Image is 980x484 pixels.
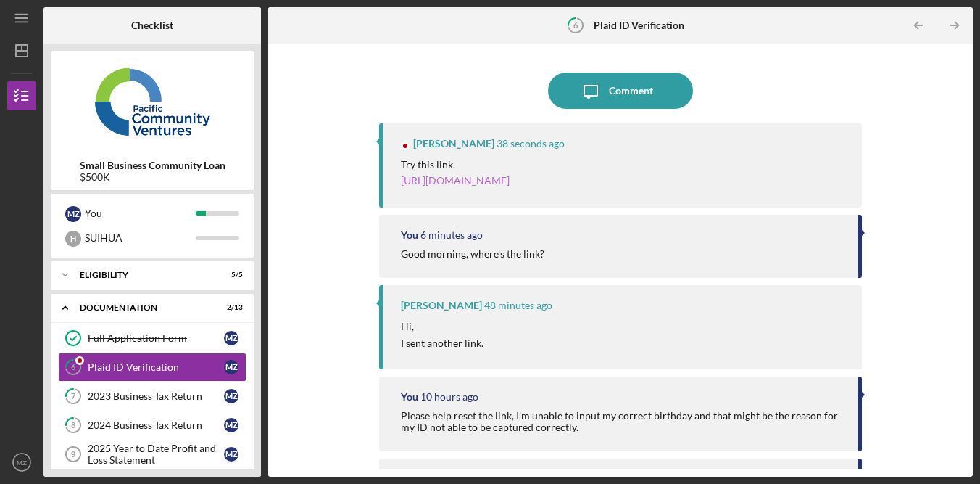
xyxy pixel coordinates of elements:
[58,353,246,382] a: 6Plaid ID VerificationMZ
[51,58,254,145] img: Product logo
[420,391,478,403] time: 2025-09-15 07:15
[85,226,196,250] div: SUIHUA
[573,20,578,30] tspan: 6
[80,303,207,312] div: Documentation
[217,303,243,312] div: 2 / 13
[224,360,238,374] div: M Z
[7,448,36,477] button: MZ
[65,206,81,222] div: M Z
[401,335,483,351] p: I sent another link.
[401,319,483,335] p: Hi,
[17,459,27,467] text: MZ
[484,300,552,311] time: 2025-09-15 16:55
[88,361,224,373] div: Plaid ID Verification
[71,392,76,401] tspan: 7
[609,73,653,109] div: Comment
[58,440,246,469] a: 92025 Year to Date Profit and Loss StatementMZ
[80,160,225,171] b: Small Business Community Loan
[58,411,246,440] a: 82024 Business Tax ReturnMZ
[88,332,224,344] div: Full Application Form
[131,20,173,31] b: Checklist
[497,138,565,149] time: 2025-09-15 17:43
[85,201,196,226] div: You
[71,421,75,430] tspan: 8
[401,248,544,260] div: Good morning, where's the link?
[413,138,494,149] div: [PERSON_NAME]
[401,174,510,186] a: [URL][DOMAIN_NAME]
[88,390,224,402] div: 2023 Business Tax Return
[401,410,844,433] div: Please help reset the link, I'm unable to input my correct birthday and that might be the reason ...
[224,331,238,345] div: M Z
[401,229,418,241] div: You
[401,157,510,173] p: Try this link.
[401,300,482,311] div: [PERSON_NAME]
[88,419,224,431] div: 2024 Business Tax Return
[548,73,693,109] button: Comment
[80,271,207,279] div: Eligibility
[65,231,81,247] div: H
[58,324,246,353] a: Full Application FormMZ
[80,171,225,183] div: $500K
[594,20,684,31] b: Plaid ID Verification
[217,271,243,279] div: 5 / 5
[420,229,483,241] time: 2025-09-15 17:37
[71,363,76,372] tspan: 6
[224,389,238,403] div: M Z
[71,450,75,459] tspan: 9
[224,418,238,432] div: M Z
[58,382,246,411] a: 72023 Business Tax ReturnMZ
[401,391,418,403] div: You
[224,447,238,462] div: M Z
[88,443,224,466] div: 2025 Year to Date Profit and Loss Statement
